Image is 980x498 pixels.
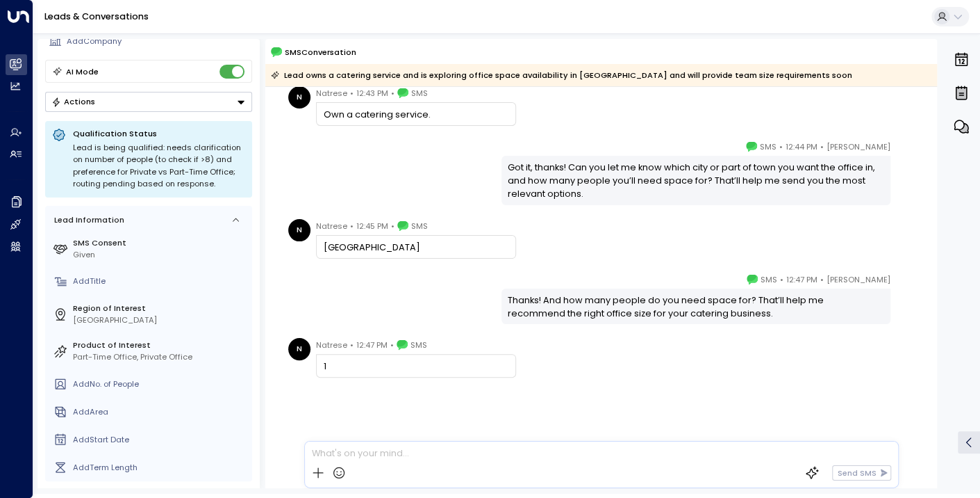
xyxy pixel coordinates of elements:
div: [GEOGRAPHIC_DATA] [324,241,509,254]
span: • [820,140,824,154]
div: AddCompany [67,35,251,47]
span: 12:44 PM [786,140,817,154]
div: Given [73,249,247,261]
span: Natrese [316,86,347,100]
span: 12:45 PM [356,219,388,233]
span: SMS [760,140,776,154]
div: Actions [51,97,95,106]
span: SMS [411,86,428,100]
a: Leads & Conversations [44,10,149,22]
div: N [288,219,310,241]
div: N [288,338,310,360]
span: • [391,86,395,100]
span: • [779,140,783,154]
div: Lead is being qualified: needs clarification on number of people (to check if >8) and preference ... [73,142,245,191]
div: Lead Information [50,214,124,226]
span: 12:47 PM [786,273,817,287]
div: AI Mode [66,65,99,79]
span: • [390,338,394,352]
div: AddArea [73,406,247,418]
div: AddTitle [73,275,247,287]
span: SMS [410,338,427,352]
span: [PERSON_NAME] [827,140,890,154]
button: Actions [45,92,252,112]
div: Own a catering service. [324,108,509,121]
span: • [350,219,354,233]
div: Part-Time Office, Private Office [73,351,247,363]
span: 12:43 PM [356,86,388,100]
p: Qualification Status [73,128,245,139]
label: SMS Consent [73,237,247,249]
span: • [780,273,783,287]
span: • [820,273,824,287]
div: Thanks! And how many people do you need space for? That’ll help me recommend the right office siz... [508,294,883,320]
img: 17_headshot.jpg [896,140,918,162]
span: • [391,219,395,233]
span: Natrese [316,338,347,352]
label: Region of Interest [73,303,247,314]
div: [GEOGRAPHIC_DATA] [73,314,247,326]
span: 12:47 PM [356,338,388,352]
span: Natrese [316,219,347,233]
div: Lead owns a catering service and is exploring office space availability in [GEOGRAPHIC_DATA] and ... [271,68,852,82]
div: AddNo. of People [73,378,247,390]
span: • [350,338,354,352]
div: AddStart Date [73,434,247,446]
span: [PERSON_NAME] [827,273,890,287]
div: AddTerm Length [73,462,247,474]
div: Button group with a nested menu [45,92,252,112]
span: SMS [761,273,777,287]
div: Got it, thanks! Can you let me know which city or part of town you want the office in, and how ma... [508,161,883,201]
img: 17_headshot.jpg [896,273,918,295]
label: Product of Interest [73,339,247,351]
span: • [350,86,354,100]
span: SMS [411,219,428,233]
div: N [288,86,310,109]
div: 1 [324,360,509,373]
span: SMS Conversation [285,46,356,58]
